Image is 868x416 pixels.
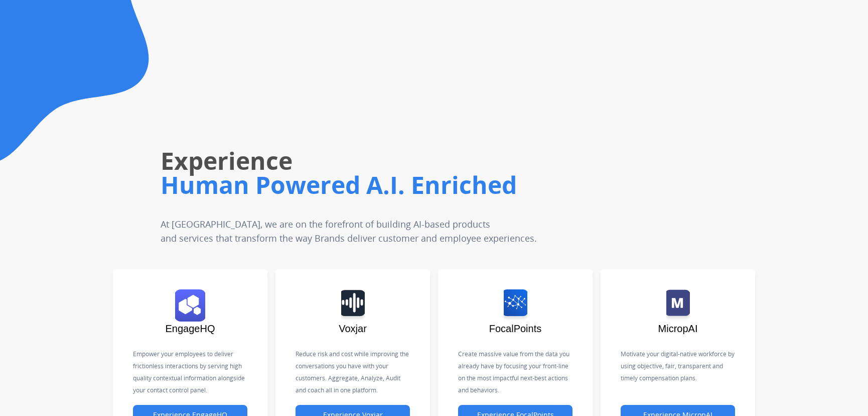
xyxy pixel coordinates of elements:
[666,289,690,322] img: logo
[658,323,698,334] span: MicropAI
[166,323,215,334] span: EngageHQ
[341,289,365,322] img: logo
[339,323,367,334] span: Voxjar
[621,348,735,384] p: Motivate your digital-native workforce by using objective, fair, transparent and timely compensat...
[133,348,247,396] p: Empower your employees to deliver frictionless interactions by serving high quality contextual in...
[489,323,542,334] span: FocalPoints
[161,145,616,177] h1: Experience
[161,217,552,245] p: At [GEOGRAPHIC_DATA], we are on the forefront of building AI-based products and services that tra...
[504,289,527,322] img: logo
[161,169,616,201] h1: Human Powered A.I. Enriched
[296,348,410,396] p: Reduce risk and cost while improving the conversations you have with your customers. Aggregate, A...
[175,289,205,322] img: logo
[458,348,572,396] p: Create massive value from the data you already have by focusing your front-line on the most impac...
